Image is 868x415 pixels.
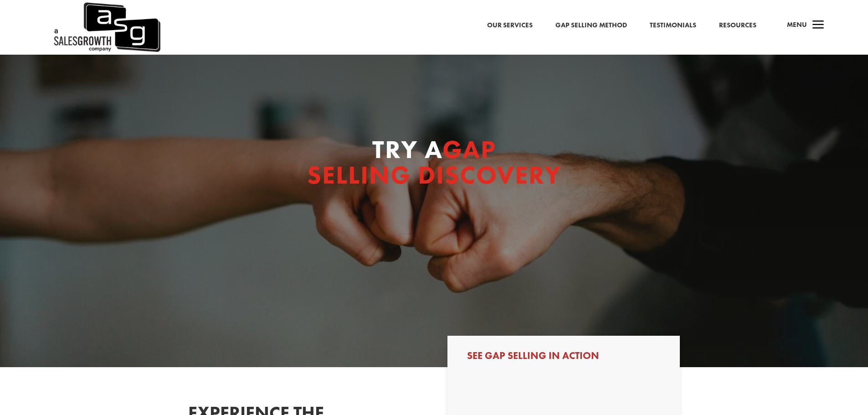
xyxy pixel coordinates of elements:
h1: Try a [305,137,563,192]
a: Resources [719,20,756,31]
span: a [809,16,827,35]
span: Gap Selling Discovery [307,133,561,191]
a: Testimonials [650,20,696,31]
a: Gap Selling Method [555,20,627,31]
h3: See Gap Selling in Action [467,351,660,365]
a: Our Services [487,20,533,31]
span: Menu [787,20,807,29]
